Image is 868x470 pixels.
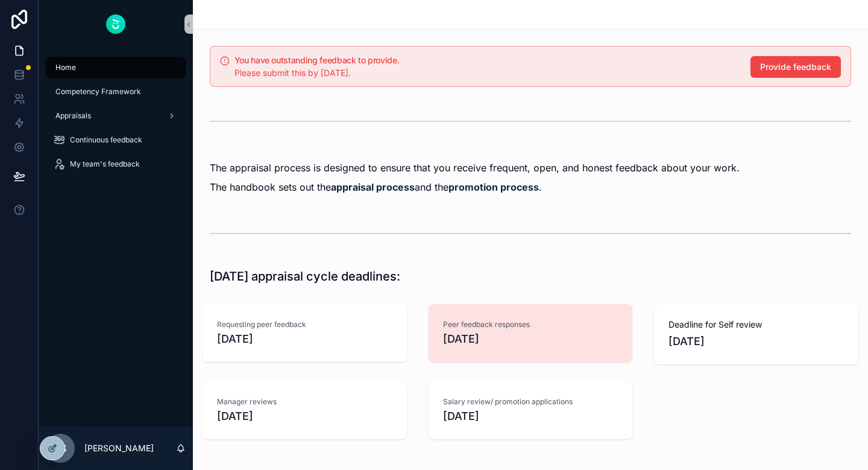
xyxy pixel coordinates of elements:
span: Appraisals [55,111,91,121]
div: Please submit this by 08/08/2025. [234,67,741,79]
span: [DATE] [217,331,392,348]
a: Home [46,57,186,78]
span: Peer feedback responses [443,320,530,329]
p: The handbook sets out the and the . [210,180,851,194]
div: scrollable content [39,48,193,191]
span: Continuous feedback [70,135,142,145]
img: App logo [106,14,125,34]
p: [PERSON_NAME] [84,442,154,454]
a: Competency Framework [46,81,186,103]
button: Provide feedback [750,56,841,78]
a: Appraisals [46,105,186,127]
p: The appraisal process is designed to ensure that you receive frequent, open, and honest feedback ... [210,160,851,175]
a: Continuous feedback [46,129,186,151]
span: Deadline for Self review [668,319,844,331]
span: [DATE] [443,408,618,425]
span: [DATE] [443,331,618,348]
h5: You have outstanding feedback to provide. [234,56,741,65]
span: Home [55,63,76,72]
a: appraisal process [331,181,415,193]
span: Requesting peer feedback [217,320,306,329]
span: My team's feedback [70,159,140,169]
span: Provide feedback [760,61,831,73]
span: Please submit this by [DATE]. [234,68,351,78]
span: Salary review/ promotion applications [443,397,573,407]
a: My team's feedback [46,153,186,175]
a: promotion process [448,181,539,193]
h1: [DATE] appraisal cycle deadlines: [210,268,400,285]
span: [DATE] [217,408,392,425]
span: Manager reviews [217,397,277,407]
span: Competency Framework [55,87,141,97]
span: [DATE] [668,333,844,350]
